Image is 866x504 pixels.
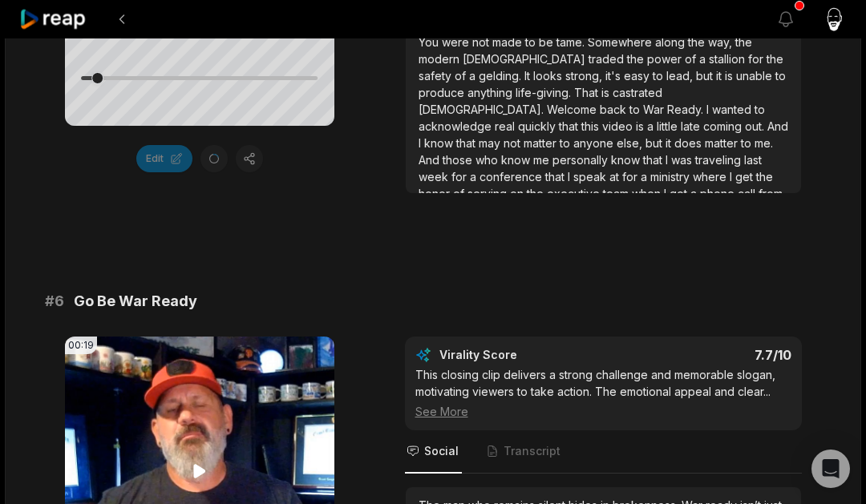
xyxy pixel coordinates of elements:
[533,153,552,167] span: me
[756,170,773,183] span: the
[455,69,469,83] span: of
[479,69,524,83] span: gelding.
[470,170,480,183] span: a
[419,103,547,116] span: [DEMOGRAPHIC_DATA].
[574,86,601,99] span: That
[641,170,650,183] span: a
[45,290,64,312] span: # 6
[480,170,545,183] span: conference
[666,153,671,167] span: I
[495,119,518,133] span: real
[475,153,501,167] span: who
[545,170,568,183] span: that
[573,170,609,183] span: speak
[730,170,735,183] span: I
[588,35,655,49] span: Somewhere
[419,35,442,49] span: You
[419,52,463,66] span: modern
[775,69,786,83] span: to
[629,103,643,116] span: to
[627,52,647,66] span: the
[653,69,666,83] span: to
[636,119,647,133] span: is
[748,52,767,66] span: for
[736,69,775,83] span: unable
[419,86,467,99] span: produce
[415,366,791,420] div: This closing clip delivers a strong challenge and memorable slogan, motivating viewers to take ac...
[706,103,712,116] span: I
[547,103,600,116] span: Welcome
[735,170,756,183] span: get
[601,86,613,99] span: is
[647,52,685,66] span: power
[419,69,455,83] span: safety
[666,136,674,150] span: it
[622,170,641,183] span: for
[415,403,791,420] div: See More
[705,136,741,150] span: matter
[755,136,773,150] span: me.
[472,35,492,49] span: not
[419,136,424,150] span: I
[738,187,759,200] span: call
[657,119,681,133] span: little
[725,69,736,83] span: is
[613,86,662,99] span: castrated
[533,69,565,83] span: looks
[424,443,459,459] span: Social
[688,35,708,49] span: the
[501,153,533,167] span: know
[695,153,744,167] span: traveling
[703,119,745,133] span: coming
[708,35,735,49] span: way,
[655,35,688,49] span: along
[524,136,560,150] span: matter
[581,119,602,133] span: this
[693,170,730,183] span: where
[565,69,605,83] span: strong,
[568,170,573,183] span: I
[602,119,636,133] span: video
[552,153,611,167] span: personally
[589,52,627,66] span: traded
[467,86,516,99] span: anything
[671,153,695,167] span: was
[632,187,664,200] span: when
[624,69,653,83] span: easy
[605,69,624,83] span: it's
[527,187,547,200] span: the
[755,103,765,116] span: to
[504,443,560,459] span: Transcript
[744,153,762,167] span: last
[664,187,670,200] span: I
[667,103,706,116] span: Ready.
[442,35,472,49] span: were
[767,119,788,133] span: And
[469,69,479,83] span: a
[479,136,504,150] span: may
[611,153,643,167] span: know
[451,170,470,183] span: for
[811,450,850,488] div: Open Intercom Messenger
[617,136,645,150] span: else,
[424,136,456,150] span: know
[735,35,752,49] span: the
[681,119,703,133] span: late
[456,136,479,150] span: that
[492,35,525,49] span: made
[670,187,690,200] span: got
[560,136,573,150] span: to
[556,35,588,49] span: tame.
[539,35,556,49] span: be
[524,69,533,83] span: It
[467,187,510,200] span: serving
[619,347,791,363] div: 7.7 /10
[609,170,622,183] span: at
[74,290,197,312] span: Go Be War Ready
[518,119,559,133] span: quickly
[709,52,748,66] span: stallion
[573,136,617,150] span: anyone
[674,136,705,150] span: does
[504,136,524,150] span: not
[525,35,539,49] span: to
